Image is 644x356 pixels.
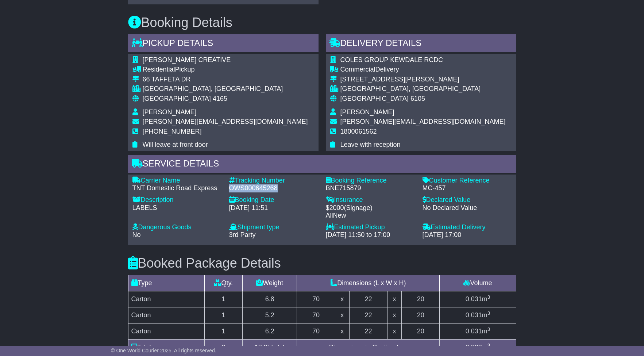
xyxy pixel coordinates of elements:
[466,295,482,303] span: 0.031
[128,323,204,339] td: Carton
[487,310,490,316] sup: 3
[387,323,402,339] td: x
[213,95,227,102] span: 4165
[440,307,516,323] td: m
[143,141,208,148] span: Will leave at front door
[243,323,297,339] td: 6.2
[326,204,415,220] div: $ ( )
[487,294,490,300] sup: 3
[204,339,243,355] td: 3
[204,275,243,291] td: Qty.
[128,256,516,271] h3: Booked Package Details
[423,204,512,212] div: No Declared Value
[340,118,506,125] span: [PERSON_NAME][EMAIL_ADDRESS][DOMAIN_NAME]
[326,212,415,220] div: AllNew
[128,155,516,175] div: Service Details
[143,76,308,84] div: 66 TAFFETA DR
[229,223,319,231] div: Shipment type
[132,231,141,238] span: No
[401,291,440,307] td: 20
[335,291,349,307] td: x
[229,184,319,192] div: OWS000645268
[229,204,319,212] div: [DATE] 11:51
[128,15,516,30] h3: Booking Details
[243,339,297,355] td: kilo(s)
[466,328,482,335] span: 0.031
[204,323,243,339] td: 1
[340,128,377,135] span: 1800061562
[349,307,387,323] td: 22
[466,311,482,319] span: 0.031
[143,95,211,102] span: [GEOGRAPHIC_DATA]
[326,34,516,54] div: Delivery Details
[401,307,440,323] td: 20
[297,275,440,291] td: Dimensions (L x W x H)
[326,184,415,192] div: BNE715879
[487,342,490,348] sup: 3
[204,291,243,307] td: 1
[335,307,349,323] td: x
[128,34,319,54] div: Pickup Details
[143,108,197,116] span: [PERSON_NAME]
[340,66,375,73] span: Commercial
[297,339,440,355] td: Dimensions in Centimetres
[440,275,516,291] td: Volume
[229,231,256,238] span: 3rd Party
[229,196,319,204] div: Booking Date
[143,56,231,64] span: [PERSON_NAME] CREATIVE
[128,291,204,307] td: Carton
[132,196,222,204] div: Description
[297,307,335,323] td: 70
[243,275,297,291] td: Weight
[423,231,512,239] div: [DATE] 17:00
[132,223,222,231] div: Dangerous Goods
[340,76,506,84] div: [STREET_ADDRESS][PERSON_NAME]
[132,184,222,192] div: TNT Domestic Road Express
[423,223,512,231] div: Estimated Delivery
[128,339,204,355] td: Total
[340,141,401,148] span: Leave with reception
[243,307,297,323] td: 5.2
[387,307,402,323] td: x
[401,323,440,339] td: 20
[143,128,202,135] span: [PHONE_NUMBER]
[440,339,516,355] td: m
[132,177,222,185] div: Carrier Name
[329,204,344,211] span: 2000
[128,275,204,291] td: Type
[229,177,319,185] div: Tracking Number
[143,85,308,93] div: [GEOGRAPHIC_DATA], [GEOGRAPHIC_DATA]
[326,196,415,204] div: Insurance
[349,323,387,339] td: 22
[204,307,243,323] td: 1
[128,307,204,323] td: Carton
[346,204,370,211] span: Signage
[423,196,512,204] div: Declared Value
[487,326,490,332] sup: 3
[340,66,506,74] div: Delivery
[326,223,415,231] div: Estimated Pickup
[440,323,516,339] td: m
[340,108,394,116] span: [PERSON_NAME]
[340,95,409,102] span: [GEOGRAPHIC_DATA]
[143,66,308,74] div: Pickup
[440,291,516,307] td: m
[132,204,222,212] div: LABELS
[387,291,402,307] td: x
[243,291,297,307] td: 6.8
[466,344,482,351] span: 0.092
[423,177,512,185] div: Customer Reference
[326,231,415,239] div: [DATE] 11:50 to 17:00
[340,85,506,93] div: [GEOGRAPHIC_DATA], [GEOGRAPHIC_DATA]
[255,344,267,351] span: 18.2
[340,56,443,64] span: COLES GROUP KEWDALE RCDC
[297,291,335,307] td: 70
[423,184,512,192] div: MC-457
[297,323,335,339] td: 70
[349,291,387,307] td: 22
[143,66,175,73] span: Residential
[410,95,425,102] span: 6105
[335,323,349,339] td: x
[143,118,308,125] span: [PERSON_NAME][EMAIL_ADDRESS][DOMAIN_NAME]
[326,177,415,185] div: Booking Reference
